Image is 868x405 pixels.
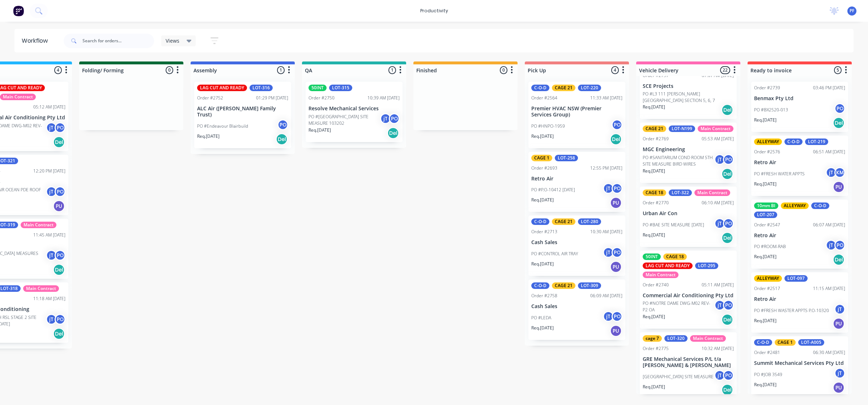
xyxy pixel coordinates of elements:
[643,314,665,320] p: Req. [DATE]
[643,345,669,352] div: Order #2775
[531,106,622,118] p: Premier HVAC NSW (Premier Services Group)
[53,328,65,340] div: Del
[276,133,288,145] div: Del
[702,200,734,206] div: 06:10 AM [DATE]
[702,136,734,142] div: 05:53 AM [DATE]
[643,232,665,238] p: Req. [DATE]
[603,311,614,322] div: jT
[723,300,734,311] div: PO
[197,123,248,129] p: PO #Endeavour Blairbuild
[612,119,622,130] div: PO
[250,85,273,91] div: LOT-316
[531,303,622,310] p: Cash Sales
[664,335,688,342] div: LOT-320
[528,280,625,340] div: C-O-DCAGE 21LOT-309Order #275806:09 AM [DATE]Cash SalesPO #LEDAjTPOReq.[DATE]PU
[309,106,400,112] p: Resolve Mechanical Services
[531,315,551,321] p: PO #LEDA
[578,282,601,289] div: LOT-309
[612,183,622,194] div: PO
[643,374,714,380] p: [GEOGRAPHIC_DATA] SITE MEASURE
[23,285,59,292] div: Main Contract
[552,218,575,225] div: CAGE 21
[643,300,714,313] p: PO #NOTRE DAME DWG-M02 REV-P2 OA
[754,296,845,302] p: Retro Air
[531,218,549,225] div: C-O-D
[754,285,780,292] div: Order #2517
[53,264,65,276] div: Del
[751,336,848,397] div: C-O-DCAGE 1LOT-A005Order #248106:30 AM [DATE]Summit Mechanical Services Pty LtdPO #JOB 3549jTReq....
[643,222,704,228] p: PO #BAE SITE MEASURE [DATE]
[528,82,625,148] div: C-O-DCAGE 21LOT-220Order #256411:33 AM [DATE]Premier HVAC NSW (Premier Services Group)PO #HNPO-19...
[669,125,695,132] div: LOT-N199
[643,83,734,89] p: SCE Projects
[531,229,557,235] div: Order #2713
[612,247,622,258] div: PO
[555,155,578,161] div: LOT-258
[698,125,733,132] div: Main Contract
[702,72,734,79] div: 07:07 AM [DATE]
[531,176,622,182] p: Retro Air
[197,95,223,101] div: Order #2752
[643,104,665,110] p: Req. [DATE]
[702,282,734,288] div: 05:11 AM [DATE]
[834,167,845,178] div: KM
[833,181,844,193] div: PU
[754,317,776,324] p: Req. [DATE]
[46,250,57,261] div: jT
[166,37,179,44] span: Views
[643,200,669,206] div: Order #2770
[640,251,737,329] div: 50INTCAGE 18LAG CUT AND READYLOT-295Main ContractOrder #274005:11 AM [DATE]Commercial Air Conditi...
[754,222,780,228] div: Order #2547
[833,382,844,393] div: PU
[610,197,622,209] div: PU
[55,314,65,325] div: PO
[754,339,772,346] div: C-O-D
[805,138,828,145] div: LOT-219
[643,272,678,278] div: Main Contract
[643,293,734,299] p: Commercial Air Conditioning Pty Ltd
[309,114,380,127] p: PO #[GEOGRAPHIC_DATA] SITE MEASURE 103202
[531,85,549,91] div: C-O-D
[723,154,734,165] div: PO
[194,82,291,148] div: LAG CUT AND READYLOT-316Order #275201:29 PM [DATE]ALC Air ([PERSON_NAME] Family Trust)PO #Endeavo...
[643,189,666,196] div: CAGE 18
[694,189,730,196] div: Main Contract
[714,218,725,229] div: jT
[811,202,829,209] div: C-O-D
[197,106,288,118] p: ALC Air ([PERSON_NAME] Family Trust)
[22,37,51,45] div: Workflow
[603,247,614,258] div: jT
[531,197,554,203] p: Req. [DATE]
[754,243,786,250] p: PO #ROOM-RAB
[531,165,557,171] div: Order #2693
[612,311,622,322] div: PO
[826,240,837,251] div: jT
[380,113,391,124] div: jT
[531,282,549,289] div: C-O-D
[754,253,776,260] p: Req. [DATE]
[754,275,782,282] div: ALLEYWAY
[578,85,601,91] div: LOT-220
[640,123,737,183] div: CAGE 21LOT-N199Main ContractOrder #276905:53 AM [DATE]MGC EngineeringPO #SANITARIUM COND ROOM STH...
[33,295,65,302] div: 11:18 AM [DATE]
[389,113,400,124] div: PO
[754,202,778,209] div: 10mm BI
[640,332,737,399] div: cage 7LOT-320Main ContractOrder #277510:32 AM [DATE]GRE Mechanical Services P/L t/a [PERSON_NAME]...
[784,275,808,282] div: LOT-097
[531,261,554,267] p: Req. [DATE]
[723,218,734,229] div: PO
[46,314,57,325] div: jT
[82,34,154,48] input: Search for orders...
[552,282,575,289] div: CAGE 21
[197,133,220,140] p: Req. [DATE]
[833,254,844,265] div: Del
[754,117,776,123] p: Req. [DATE]
[714,300,725,311] div: jT
[834,103,845,114] div: PO
[197,85,247,91] div: LAG CUT AND READY
[714,154,725,165] div: jT
[833,117,844,129] div: Del
[751,136,848,196] div: ALLEYWAYC-O-DLOT-219Order #257606:51 AM [DATE]Retro AirPO #FRESH WATER APPTSjTKMReq.[DATE]PU
[590,165,622,171] div: 12:55 PM [DATE]
[590,95,622,101] div: 11:33 AM [DATE]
